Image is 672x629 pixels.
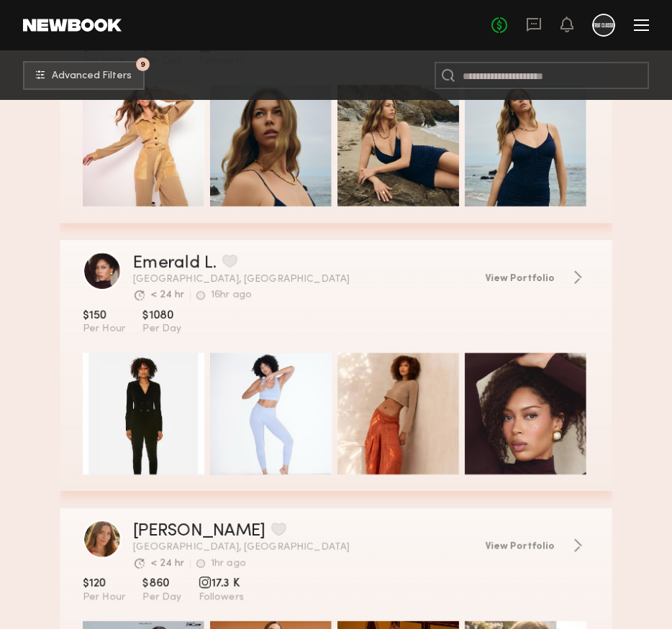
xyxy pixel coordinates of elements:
[83,591,125,604] span: Per Hour
[83,308,125,323] span: $150
[485,538,589,553] a: View Portfolio
[150,559,184,569] div: < 24 hr
[485,274,555,284] span: View Portfolio
[83,323,125,336] span: Per Hour
[133,254,217,272] a: Emerald L.
[52,71,132,81] span: Advanced Filters
[140,61,145,68] span: 9
[23,61,145,90] button: 9Advanced Filters
[142,591,181,604] span: Per Day
[83,577,125,591] span: $120
[133,543,473,553] span: [GEOGRAPHIC_DATA], [GEOGRAPHIC_DATA]
[133,523,265,540] a: [PERSON_NAME]
[199,577,244,591] span: 17.3 K
[142,323,181,336] span: Per Day
[199,591,244,604] span: Followers
[150,290,184,300] div: < 24 hr
[133,275,473,285] span: [GEOGRAPHIC_DATA], [GEOGRAPHIC_DATA]
[485,542,555,552] span: View Portfolio
[211,290,252,300] div: 16hr ago
[142,308,181,323] span: $1080
[485,270,589,285] a: View Portfolio
[211,559,246,569] div: 1hr ago
[142,577,181,591] span: $860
